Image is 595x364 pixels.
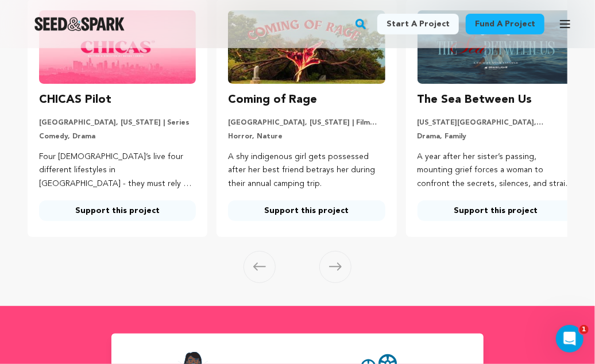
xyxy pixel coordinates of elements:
a: Support this project [228,200,385,221]
p: Horror, Nature [228,132,385,141]
p: Drama, Family [418,132,574,141]
iframe: Intercom live chat [556,325,584,353]
span: 1 [579,325,589,334]
p: A shy indigenous girl gets possessed after her best friend betrays her during their annual campin... [228,150,385,191]
h3: Coming of Rage [228,91,317,109]
a: Start a project [377,14,459,34]
h3: The Sea Between Us [418,91,532,109]
p: Comedy, Drama [39,132,196,141]
a: Support this project [39,200,196,221]
img: Seed&Spark Logo Dark Mode [34,17,125,31]
h3: CHICAS Pilot [39,91,111,109]
a: Support this project [418,200,574,221]
p: [US_STATE][GEOGRAPHIC_DATA], [US_STATE] | Film Short [418,118,574,127]
p: [GEOGRAPHIC_DATA], [US_STATE] | Series [39,118,196,127]
p: [GEOGRAPHIC_DATA], [US_STATE] | Film Short [228,118,385,127]
p: Four [DEMOGRAPHIC_DATA]’s live four different lifestyles in [GEOGRAPHIC_DATA] - they must rely on... [39,150,196,191]
a: Seed&Spark Homepage [34,17,125,31]
a: Fund a project [466,14,544,34]
p: A year after her sister’s passing, mounting grief forces a woman to confront the secrets, silence... [418,150,574,191]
